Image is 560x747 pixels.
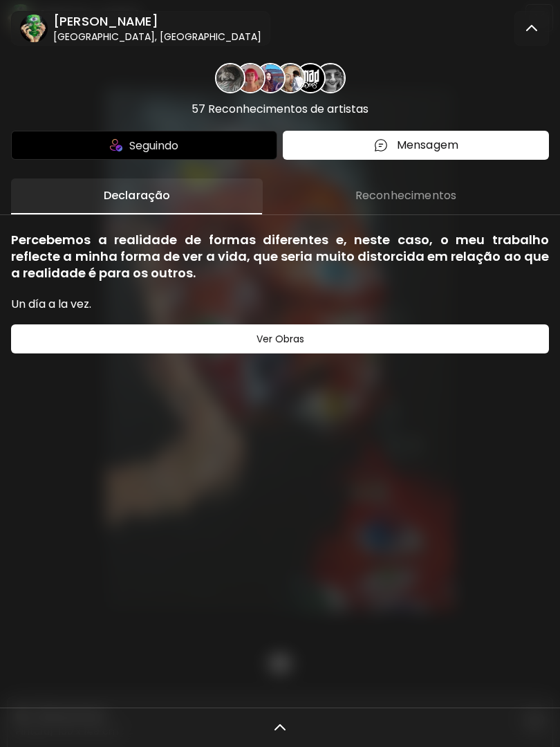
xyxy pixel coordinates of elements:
h6: Percebemos a realidade de formas diferentes e, neste caso, o meu trabalho reflecte a minha forma ... [11,232,549,282]
span: Reconhecimentos [274,190,538,202]
h6: [GEOGRAPHIC_DATA], [GEOGRAPHIC_DATA] [53,30,261,44]
img: arrowUp [272,719,288,736]
img: icon [110,139,122,151]
img: arrow-up [523,20,540,37]
span: Declaração [22,190,252,202]
h6: [PERSON_NAME] [53,13,261,30]
p: Mensagem [397,137,458,154]
h6: Un día a la vez. [11,295,549,313]
button: chatIconMensagem [283,131,549,160]
h6: Ver obras [256,331,304,347]
div: Seguindo [11,131,277,160]
img: chatIcon [373,138,389,153]
span: Seguindo [129,137,178,154]
button: Ver obras [11,324,549,353]
div: 57 Reconhecimentos de artistas [192,102,368,117]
